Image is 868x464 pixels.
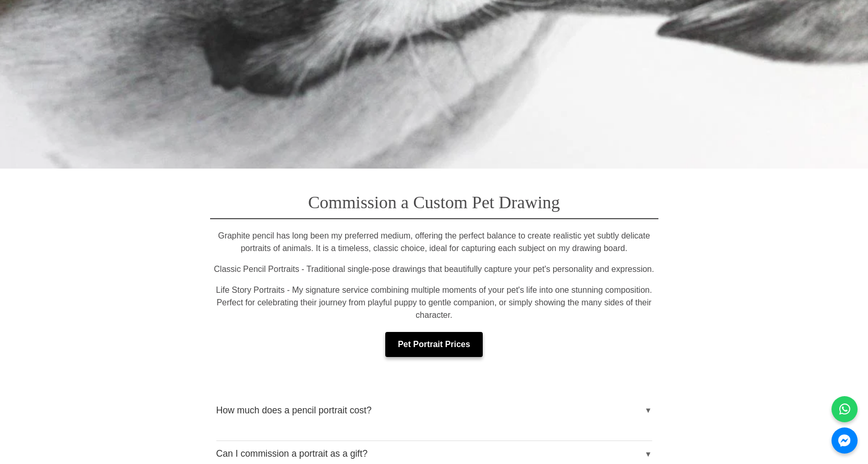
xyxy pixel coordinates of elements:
[832,396,858,422] a: WhatsApp
[832,427,858,454] a: Messenger
[216,397,652,423] button: How much does a pencil portrait cost?
[210,263,658,276] p: Classic Pencil Portraits - Traditional single-pose drawings that beautifully capture your pet's p...
[385,332,483,357] a: Pet Portrait Prices
[210,284,658,322] p: Life Story Portraits - My signature service combining multiple moments of your pet's life into on...
[210,230,658,255] p: Graphite pencil has long been my preferred medium, offering the perfect balance to create realist...
[210,182,658,219] h2: Commission a Custom Pet Drawing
